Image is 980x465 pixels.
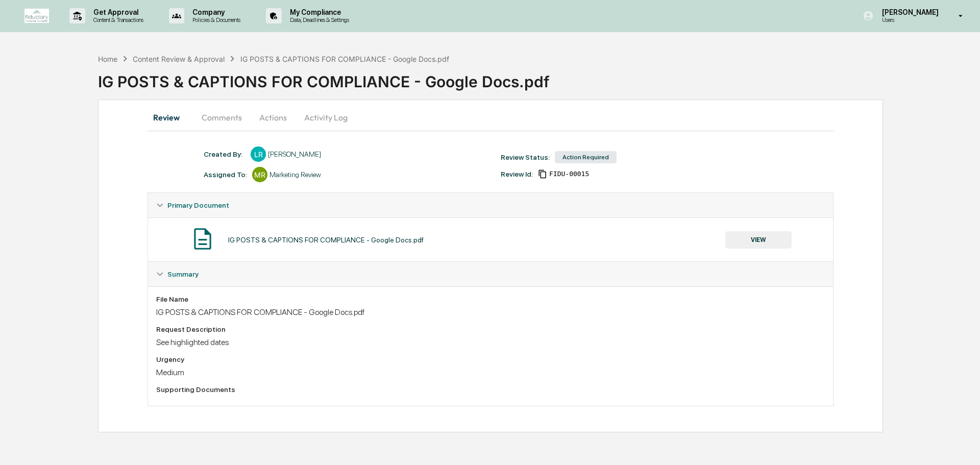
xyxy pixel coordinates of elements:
[24,9,49,23] img: logo
[725,231,792,249] button: VIEW
[874,8,944,16] p: [PERSON_NAME]
[85,16,149,23] p: Content & Transactions
[204,150,246,158] div: Created By: ‎ ‎
[282,8,354,16] p: My Compliance
[156,295,825,303] div: File Name
[252,167,267,182] div: MR
[148,105,193,130] button: Review
[156,355,825,363] div: Urgency
[268,150,321,158] div: [PERSON_NAME]
[167,270,199,278] span: Summary
[501,153,550,161] div: Review Status:
[148,286,833,406] div: Summary
[250,105,296,130] button: Actions
[148,217,833,261] div: Primary Document
[184,8,246,16] p: Company
[240,55,449,63] div: IG POSTS & CAPTIONS FOR COMPLIANCE - Google Docs.pdf
[874,16,944,23] p: Users
[156,368,825,377] div: Medium
[156,307,825,317] div: IG POSTS & CAPTIONS FOR COMPLIANCE - Google Docs.pdf
[184,16,246,23] p: Policies & Documents
[156,325,825,333] div: Request Description
[555,151,617,163] div: Action Required
[282,16,354,23] p: Data, Deadlines & Settings
[148,262,833,286] div: Summary
[204,170,247,179] div: Assigned To:
[269,170,321,179] div: Marketing Review
[193,105,250,130] button: Comments
[148,193,833,217] div: Primary Document
[251,146,266,162] div: LR
[85,8,149,16] p: Get Approval
[167,201,229,209] span: Primary Document
[98,55,117,63] div: Home
[156,337,825,347] div: See highlighted dates
[501,170,533,178] div: Review Id:
[190,226,215,252] img: Document Icon
[98,64,980,91] div: IG POSTS & CAPTIONS FOR COMPLIANCE - Google Docs.pdf
[148,105,834,130] div: secondary tabs example
[156,385,825,394] div: Supporting Documents
[296,105,356,130] button: Activity Log
[549,170,589,178] span: a90189c0-6e53-438d-9980-d4eed190f4e3
[228,236,424,244] div: IG POSTS & CAPTIONS FOR COMPLIANCE - Google Docs.pdf
[133,55,225,63] div: Content Review & Approval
